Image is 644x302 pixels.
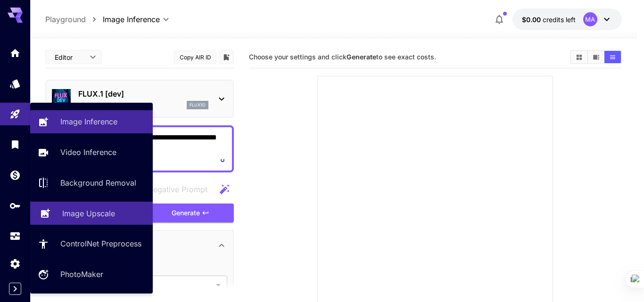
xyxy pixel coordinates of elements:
[571,51,587,63] button: Show images in grid view
[45,14,86,25] p: Playground
[30,141,153,164] a: Video Inference
[30,232,153,255] a: ControlNet Preprocess
[60,177,136,188] p: Background Removal
[347,53,376,61] b: Generate
[172,207,200,219] span: Generate
[60,269,103,280] p: PhotoMaker
[249,53,436,61] span: Choose your settings and click to see exact costs.
[9,139,21,150] div: Library
[522,16,543,24] span: $0.00
[512,8,622,30] button: $0.00
[78,88,208,99] p: FLUX.1 [dev]
[30,110,153,133] a: Image Inference
[9,47,21,59] div: Home
[570,50,622,64] div: Show images in grid viewShow images in video viewShow images in list view
[190,102,206,108] p: flux1d
[9,258,21,269] div: Settings
[30,263,153,286] a: PhotoMaker
[45,14,103,25] nav: breadcrumb
[62,208,115,219] p: Image Upscale
[588,51,604,63] button: Show images in video view
[9,230,21,242] div: Usage
[222,51,231,63] button: Add to library
[30,202,153,225] a: Image Upscale
[9,200,21,212] div: API Keys
[60,238,141,249] p: ControlNet Preprocess
[9,78,21,90] div: Models
[148,184,207,195] span: Negative Prompt
[522,15,576,24] div: $0.00
[60,147,116,158] p: Video Inference
[9,108,21,120] div: Playground
[604,51,621,63] button: Show images in list view
[30,171,153,195] a: Background Removal
[55,52,84,62] span: Editor
[60,116,117,127] p: Image Inference
[543,16,576,24] span: credits left
[583,12,597,26] div: MA
[174,50,216,64] button: Copy AIR ID
[129,183,215,195] span: Negative prompts are not compatible with the selected model.
[9,283,21,295] button: Expand sidebar
[103,14,160,25] span: Image Inference
[9,169,21,181] div: Wallet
